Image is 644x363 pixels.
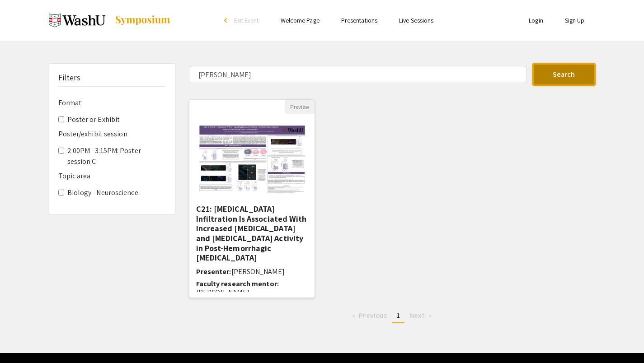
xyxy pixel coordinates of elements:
img: Spring 2025 Undergraduate Research Symposium [49,9,105,32]
h6: Topic area [58,172,166,180]
span: Previous [359,311,387,320]
button: Preview [285,100,315,114]
span: 1 [396,311,400,320]
a: Presentations [341,16,377,24]
a: Login [529,16,543,24]
label: 2:00PM - 3:15PM: Poster session C [67,145,166,167]
h6: Format [58,98,166,107]
div: Open Presentation <p>C21: T-Cell Infiltration Is Associated With Increased Astrocyte and Proinfla... [189,99,315,298]
label: Biology - Neuroscience [67,187,138,198]
a: Welcome Page [281,16,320,24]
div: arrow_back_ios [224,18,230,23]
h6: Presenter: [196,267,308,276]
a: Live Sessions [399,16,433,24]
h5: Filters [58,73,81,83]
input: Search Keyword(s) Or Author(s) [189,66,527,83]
ul: Pagination [189,309,596,323]
h6: Poster/exhibit session [58,130,166,138]
img: <p>C21: T-Cell Infiltration Is Associated With Increased Astrocyte and Proinflammatory Cytokine A... [189,116,315,203]
h5: C21: [MEDICAL_DATA] Infiltration Is Associated With Increased [MEDICAL_DATA] and [MEDICAL_DATA] A... [196,204,308,263]
span: [PERSON_NAME] [231,267,285,276]
span: Exit Event [234,16,259,24]
label: Poster or Exhibit [67,114,120,125]
iframe: Chat [7,322,38,356]
a: Spring 2025 Undergraduate Research Symposium [49,9,171,32]
a: Sign Up [565,16,585,24]
p: [PERSON_NAME] [196,288,308,297]
span: Faculty research mentor: [196,279,279,289]
span: Next [409,311,424,320]
button: Search [532,63,596,86]
img: Symposium by ForagerOne [114,15,171,26]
